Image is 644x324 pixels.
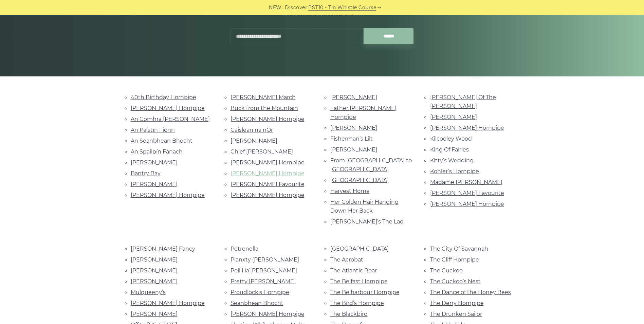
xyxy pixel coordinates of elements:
[231,256,299,263] a: Planxty [PERSON_NAME]
[131,256,178,263] a: [PERSON_NAME]
[430,157,474,164] a: Kitty’s Wedding
[231,246,258,252] a: Petronella
[430,125,504,131] a: [PERSON_NAME] Hornpipe
[430,311,482,317] a: The Drunken Sailor
[231,289,289,295] a: Proudlock’s Hornpipe
[231,94,296,101] a: [PERSON_NAME] March
[131,170,161,177] a: Bantry Bay
[131,246,195,252] a: [PERSON_NAME] Fancy
[131,267,178,274] a: [PERSON_NAME]
[430,168,479,175] a: Kohler’s Hornpipe
[430,146,469,153] a: King Of Fairies
[231,267,297,274] a: Poll Ha’[PERSON_NAME]
[131,105,205,111] a: [PERSON_NAME] Hornpipe
[430,94,496,109] a: [PERSON_NAME] Of The [PERSON_NAME]
[330,256,363,263] a: The Acrobat
[430,136,472,142] a: Kilcooley Wood
[330,199,399,214] a: Her Golden Hair Hanging Down Her Back
[330,218,404,225] a: [PERSON_NAME]’s The Lad
[131,94,196,101] a: 40th Birthday Hornpipe
[330,300,384,306] a: The Bird’s Hornpipe
[330,246,389,252] a: [GEOGRAPHIC_DATA]
[231,192,305,198] a: [PERSON_NAME] Hornpipe
[231,138,277,144] a: [PERSON_NAME]
[430,190,504,196] a: [PERSON_NAME] Favourite
[231,278,296,285] a: Pretty [PERSON_NAME]
[330,267,377,274] a: The Atlantic Roar
[131,181,178,187] a: [PERSON_NAME]
[330,177,389,183] a: [GEOGRAPHIC_DATA]
[430,278,481,285] a: The Cuckoo’s Nest
[330,136,373,142] a: Fisherman’s Lilt
[231,170,305,177] a: [PERSON_NAME] Hornpipe
[231,311,305,317] a: [PERSON_NAME] Hornpipe
[330,125,377,131] a: [PERSON_NAME]
[231,300,283,306] a: Seanbhean Bhocht
[330,105,397,120] a: Father [PERSON_NAME] Hornpipe
[430,300,484,306] a: The Derry Hornpipe
[430,201,504,207] a: [PERSON_NAME] Hornpipe
[131,311,178,317] a: [PERSON_NAME]
[131,300,205,306] a: [PERSON_NAME] Hornpipe
[430,289,511,295] a: The Dance of the Honey Bees
[231,148,293,155] a: Chief [PERSON_NAME]
[231,127,273,133] a: Caisleán na nÓr
[269,4,283,12] span: NEW:
[308,4,376,12] a: PST10 - Tin Whistle Course
[231,159,305,166] a: [PERSON_NAME] Hornpipe
[430,267,463,274] a: The Cuckoo
[330,289,400,295] a: The Belharbour Hornpipe
[330,311,368,317] a: The Blackbird
[131,278,178,285] a: [PERSON_NAME]
[131,192,205,198] a: [PERSON_NAME] Hornpipe
[131,116,210,122] a: An Comhra [PERSON_NAME]
[231,105,298,111] a: Buck from the Mountain
[430,256,479,263] a: The Cliff Hornpipe
[330,146,377,153] a: [PERSON_NAME]
[285,4,307,12] span: Discover
[131,148,183,155] a: An Spailpín Fánach
[131,289,166,295] a: Mulqueeny’s
[330,94,377,101] a: [PERSON_NAME]
[131,127,175,133] a: An Páistín Fionn
[131,159,178,166] a: [PERSON_NAME]
[330,157,412,173] a: From [GEOGRAPHIC_DATA] to [GEOGRAPHIC_DATA]
[231,181,305,187] a: [PERSON_NAME] Favourite
[231,116,305,122] a: [PERSON_NAME] Hornpipe
[131,138,192,144] a: An Seanbhean Bhocht
[430,114,477,120] a: [PERSON_NAME]
[330,278,388,285] a: The Belfast Hornpipe
[430,246,488,252] a: The City Of Savannah
[430,179,502,185] a: Madame [PERSON_NAME]
[330,188,370,194] a: Harvest Home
